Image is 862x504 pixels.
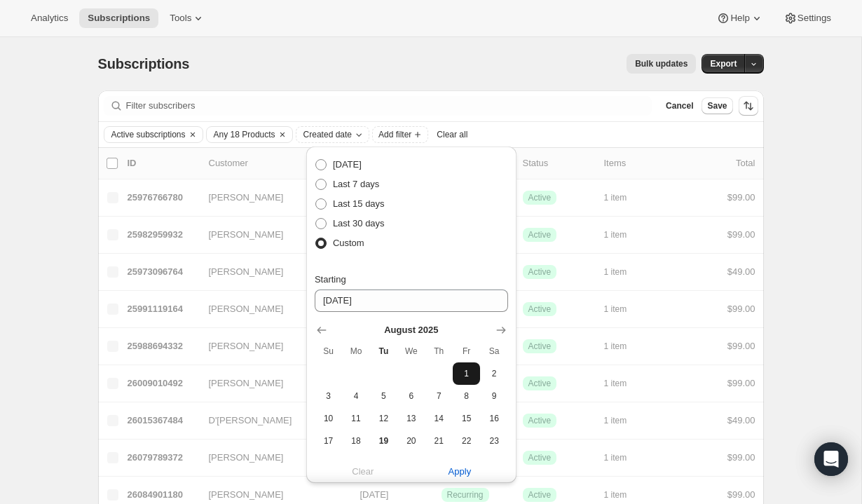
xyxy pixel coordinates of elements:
span: Tools [170,13,191,24]
span: Cancel [666,100,693,111]
th: Wednesday [397,340,425,362]
th: Saturday [480,340,507,362]
span: 24 [320,458,336,469]
button: Today Tuesday August 19 2025 [370,430,397,452]
button: Tuesday August 12 2025 [370,407,397,430]
th: Thursday [425,340,453,362]
button: Created date [296,127,369,142]
button: Analytics [22,8,76,28]
span: 28 [431,458,447,469]
button: Saturday August 30 2025 [480,452,507,475]
span: 23 [486,435,502,447]
span: 20 [403,435,419,447]
th: Sunday [315,340,342,362]
button: Saturday August 16 2025 [480,407,507,430]
span: Th [431,346,447,357]
span: 30 [486,458,502,469]
button: Tools [161,8,214,28]
button: Friday August 29 2025 [453,452,480,475]
button: Sunday August 10 2025 [315,407,342,430]
button: Saturday August 9 2025 [480,385,507,407]
button: Friday August 22 2025 [453,430,480,452]
span: 8 [458,390,474,402]
button: Help [708,8,772,28]
span: Help [730,13,749,24]
span: 17 [320,435,336,447]
span: 1 [458,368,474,379]
span: 15 [458,413,474,424]
button: Wednesday August 6 2025 [397,385,425,407]
span: 2 [486,368,502,379]
button: Settings [775,8,840,28]
span: Tu [376,346,392,357]
button: Tuesday August 26 2025 [370,452,397,475]
button: Show previous month, July 2025 [312,320,331,340]
button: Active subscriptions [104,127,186,142]
span: 12 [376,413,392,424]
span: 3 [320,390,336,402]
button: Monday August 4 2025 [342,385,369,407]
button: Bulk updates [627,54,696,74]
span: Add filter [378,129,411,140]
button: Sunday August 17 2025 [315,430,342,452]
span: Clear all [437,129,467,140]
button: Thursday August 7 2025 [425,385,453,407]
span: 14 [431,413,447,424]
button: Export [702,54,745,74]
button: Wednesday August 13 2025 [397,407,425,430]
span: 18 [348,435,364,447]
button: Subscriptions [79,8,158,28]
button: Sunday August 24 2025 [315,452,342,475]
span: 13 [403,413,419,424]
span: We [403,346,419,357]
span: Su [320,346,336,357]
input: Filter subscribers [126,96,652,116]
th: Monday [342,340,369,362]
button: Clear [186,127,200,142]
span: 26 [376,458,392,469]
span: Active subscriptions [111,129,186,140]
button: Monday August 25 2025 [342,452,369,475]
button: Any 18 Products [207,127,275,142]
button: Cancel [660,97,699,114]
button: Apply [403,461,516,483]
span: Analytics [31,13,68,24]
span: Subscriptions [98,56,190,71]
button: Thursday August 28 2025 [425,452,453,475]
button: Clear all [431,126,473,143]
span: 19 [376,435,392,447]
span: Settings [798,13,831,24]
span: 9 [486,390,502,402]
span: 21 [431,435,447,447]
span: Last 30 days [333,218,385,229]
button: Saturday August 2 2025 [480,362,507,385]
button: Add filter [372,126,428,143]
span: Last 15 days [333,198,385,209]
button: Sunday August 3 2025 [315,385,342,407]
span: Mo [348,346,364,357]
span: Custom [333,238,364,248]
span: 4 [348,390,364,402]
span: Subscriptions [88,13,150,24]
span: Created date [303,129,352,140]
span: Bulk updates [635,58,687,69]
span: Export [710,58,737,69]
span: Starting [315,274,346,285]
button: Saturday August 23 2025 [480,430,507,452]
span: 25 [348,458,364,469]
span: Fr [458,346,474,357]
div: Open Intercom Messenger [814,442,848,476]
th: Friday [453,340,480,362]
span: 11 [348,413,364,424]
input: MM-DD-YYYY [315,290,508,312]
button: Wednesday August 27 2025 [397,452,425,475]
button: Clear [275,127,289,142]
button: Monday August 11 2025 [342,407,369,430]
button: Thursday August 21 2025 [425,430,453,452]
button: Monday August 18 2025 [342,430,369,452]
span: 16 [486,413,502,424]
button: Friday August 15 2025 [453,407,480,430]
button: Friday August 1 2025 [453,362,480,385]
button: Show next month, September 2025 [491,320,511,340]
span: 10 [320,413,336,424]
